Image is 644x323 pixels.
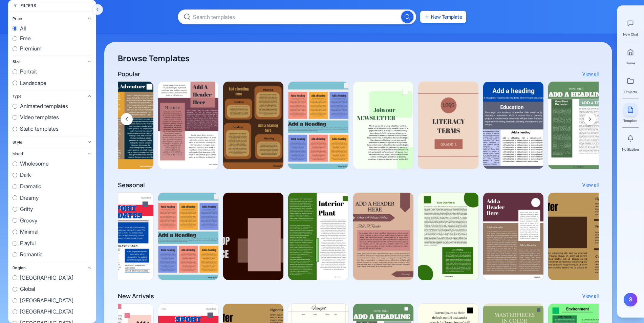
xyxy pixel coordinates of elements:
[93,82,153,169] img: Template #615646
[483,193,543,280] img: Template #033507
[353,82,413,169] img: Template #744153
[93,193,153,280] img: Template #565765
[13,59,21,65] span: Size
[623,118,638,123] span: Template
[13,184,17,189] input: Dramatic
[223,193,283,280] img: Template #384636
[623,31,638,37] span: New Chat
[13,81,17,85] input: Landscape
[13,218,17,223] input: Groovy
[582,293,599,299] button: View all
[20,171,31,179] span: Dark
[121,113,133,125] button: Scroll left
[13,151,92,157] button: Mood
[20,274,73,282] span: [GEOGRAPHIC_DATA]
[20,205,33,214] span: Gritty
[20,239,36,248] span: Playful
[13,195,17,200] input: Dreamy
[20,159,49,168] span: Wholesome
[13,287,17,292] input: Global
[13,252,17,257] input: Romantic
[13,309,17,314] input: [GEOGRAPHIC_DATA]
[288,193,348,280] img: Template #740559
[288,82,348,169] img: Template #933203
[626,60,635,66] span: Home
[20,34,31,43] span: free
[401,11,413,23] button: Search
[13,93,22,99] span: Type
[13,139,22,145] span: Style
[20,102,68,111] span: Animated templates
[418,193,478,280] img: Template #460150
[624,89,637,94] span: Projects
[20,194,39,202] span: Dreamy
[158,193,218,280] img: Template #933203
[20,67,37,76] span: Portrait
[20,79,46,88] span: Landscape
[20,44,42,53] span: premium
[20,125,59,133] span: Static templates
[20,285,35,294] span: Global
[20,113,59,122] span: Video templates
[624,293,637,306] button: S
[582,181,599,188] button: View all
[13,104,17,109] input: Animated templates
[353,193,413,280] img: Template #173176
[483,82,543,169] img: Template #045403
[13,139,92,145] button: Style
[13,69,17,74] input: Portrait
[420,11,466,23] button: New Template
[13,16,92,22] button: Price
[13,241,17,246] input: Playful
[622,147,639,152] span: Notification
[118,180,145,190] h2: Seasonal
[223,82,283,169] img: Template #466342
[13,275,17,280] input: [GEOGRAPHIC_DATA]
[13,265,26,271] span: Region
[13,173,17,177] input: Dark
[584,113,596,125] button: Scroll right
[582,70,599,77] button: View all
[20,24,26,33] span: all
[13,93,92,99] button: Type
[20,250,43,259] span: Romantic
[548,193,608,280] img: Template #981199
[13,127,17,131] input: Static templates
[21,3,36,8] h2: Filters
[158,82,218,169] img: Template #020671
[178,9,416,24] input: Search templates
[13,46,17,51] input: premium
[118,53,599,64] h1: Browse Templates
[13,59,92,65] button: Size
[118,69,140,79] h2: Popular
[20,216,37,225] span: Groovy
[13,207,17,212] input: Gritty
[548,82,608,169] img: Template #190282
[13,298,17,303] input: [GEOGRAPHIC_DATA]
[13,230,17,234] input: Minimal
[92,4,103,15] button: Hide filters
[13,115,17,120] input: Video templates
[20,228,38,236] span: Minimal
[13,161,17,166] input: Wholesome
[20,307,73,316] span: [GEOGRAPHIC_DATA]
[118,291,154,301] h2: New Arrivals
[20,182,41,191] span: Dramatic
[13,265,92,271] button: Region
[13,151,23,157] span: Mood
[20,296,73,305] span: [GEOGRAPHIC_DATA]
[13,36,17,41] input: free
[13,16,22,22] span: Price
[418,82,478,169] img: Template #848135
[13,26,17,31] input: all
